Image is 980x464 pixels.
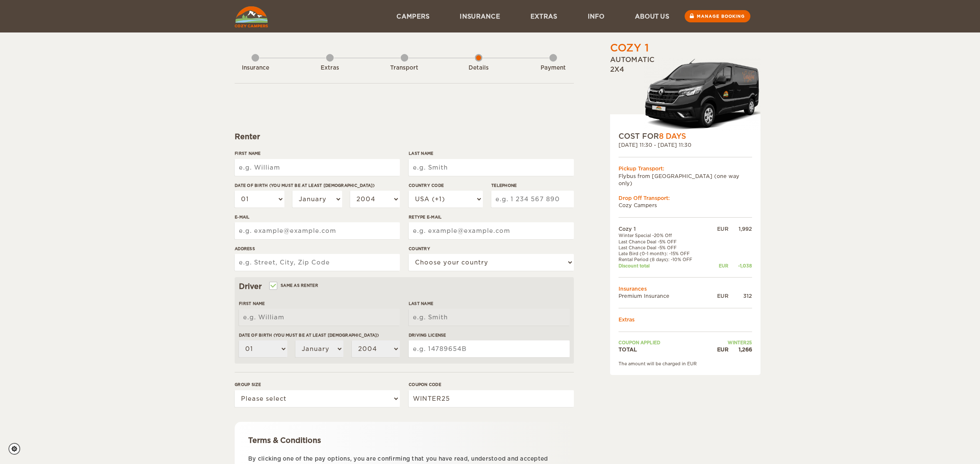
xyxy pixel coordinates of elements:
[728,225,752,232] div: 1,992
[709,263,728,269] div: EUR
[381,64,428,72] div: Transport
[409,381,574,388] label: Coupon code
[235,182,400,189] label: Date of birth (You must be at least [DEMOGRAPHIC_DATA])
[530,64,576,72] div: Payment
[270,281,318,289] label: Same as renter
[235,132,574,142] div: Renter
[644,58,760,131] img: Stuttur-m-c-logo-2.png
[619,245,709,251] td: Last Chance Deal -5% OFF
[610,55,760,131] div: Automatic 2x4
[728,263,752,269] div: -1,038
[235,150,400,156] label: First Name
[409,182,483,189] label: Country Code
[619,131,752,141] div: COST FOR
[619,251,709,256] td: Late Bird (0-1 month): -15% OFF
[619,232,709,238] td: Winter Special -20% Off
[610,41,649,55] div: Cozy 1
[235,214,400,220] label: E-mail
[235,222,400,239] input: e.g. example@example.com
[619,292,709,299] td: Premium Insurance
[709,292,728,299] div: EUR
[248,435,560,445] div: Terms & Conditions
[619,346,709,353] td: TOTAL
[235,245,400,252] label: Address
[619,141,752,148] div: [DATE] 11:30 - [DATE] 11:30
[619,361,752,367] div: The amount will be charged in EUR
[239,300,400,307] label: First Name
[709,340,752,345] td: WINTER25
[619,165,752,172] div: Pickup Transport:
[409,222,574,239] input: e.g. example@example.com
[409,332,570,338] label: Driving License
[409,159,574,176] input: e.g. Smith
[685,10,750,22] a: Manage booking
[709,225,728,232] div: EUR
[8,443,26,455] a: Cookie settings
[307,64,353,72] div: Extras
[409,245,574,252] label: Country
[239,309,400,326] input: e.g. William
[619,194,752,202] div: Drop Off Transport:
[235,381,400,388] label: Group size
[270,284,276,289] input: Same as renter
[409,309,570,326] input: e.g. Smith
[728,346,752,353] div: 1,266
[659,132,686,140] span: 8 Days
[239,281,570,291] div: Driver
[728,292,752,299] div: 312
[619,340,709,345] td: Coupon applied
[619,202,752,209] td: Cozy Campers
[619,316,752,323] td: Extras
[491,191,574,208] input: e.g. 1 234 567 890
[409,214,574,220] label: Retype E-mail
[619,173,752,187] td: Flybus from [GEOGRAPHIC_DATA] (one way only)
[619,285,752,292] td: Insurances
[235,159,400,176] input: e.g. William
[409,150,574,156] label: Last Name
[619,239,709,245] td: Last Chance Deal -5% OFF
[619,225,709,232] td: Cozy 1
[239,332,400,338] label: Date of birth (You must be at least [DEMOGRAPHIC_DATA])
[235,6,268,27] img: Cozy Campers
[235,254,400,271] input: e.g. Street, City, Zip Code
[409,340,570,357] input: e.g. 14789654B
[232,64,278,72] div: Insurance
[709,346,728,353] div: EUR
[455,64,502,72] div: Details
[409,300,570,307] label: Last Name
[619,263,709,269] td: Discount total
[619,256,709,262] td: Rental Period (8 days): -10% OFF
[491,182,574,189] label: Telephone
